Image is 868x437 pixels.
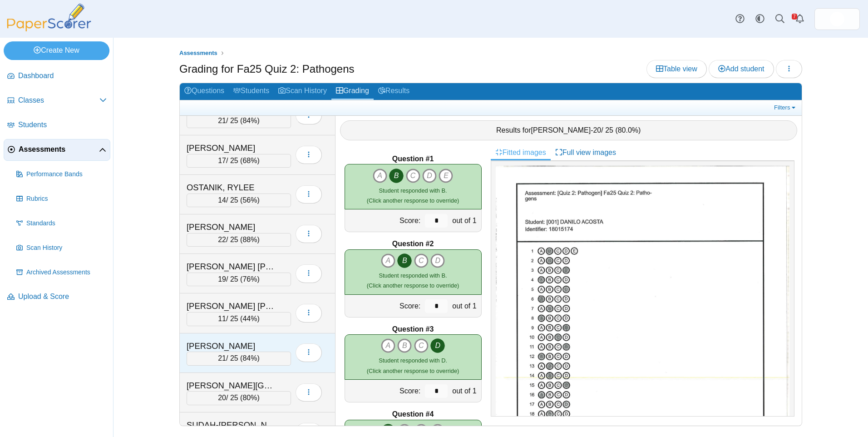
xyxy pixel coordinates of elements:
span: Archived Assessments [26,268,107,277]
div: [PERSON_NAME] [PERSON_NAME] [187,261,277,273]
a: ps.hreErqNOxSkiDGg1 [814,8,860,30]
b: Question #1 [392,154,434,164]
a: Scan History [13,237,110,259]
div: [PERSON_NAME][GEOGRAPHIC_DATA] [187,380,277,392]
span: Standards [26,219,107,228]
a: Classes [4,90,110,112]
span: 14 [218,196,226,204]
span: 80% [242,394,257,402]
span: Students [18,120,107,130]
span: 11 [218,315,226,323]
span: 20 [218,394,226,402]
a: Questions [180,83,229,100]
div: SUDAH-[PERSON_NAME] [187,419,277,431]
i: D [422,169,437,183]
a: Full view images [551,145,621,160]
span: 21 [218,117,226,124]
a: Dashboard [4,65,110,87]
span: Assessments [179,50,217,56]
a: Filters [772,103,799,112]
small: (Click another response to override) [367,272,459,289]
div: / 25 ( ) [187,114,291,128]
div: Score: [345,209,423,232]
a: Assessments [4,139,110,161]
div: Score: [345,380,423,402]
a: Grading [331,83,374,100]
div: / 25 ( ) [187,233,291,247]
i: B [389,169,404,183]
a: Archived Assessments [13,262,110,283]
span: Student responded with B. [379,272,447,279]
a: Results [374,83,414,100]
a: Upload & Score [4,286,110,308]
div: [PERSON_NAME] [187,221,277,233]
div: / 25 ( ) [187,273,291,286]
a: Scan History [274,83,331,100]
div: Results for - / 25 ( ) [340,120,798,140]
span: Dashboard [18,71,107,81]
div: / 25 ( ) [187,391,291,405]
span: Classes [18,95,99,105]
a: Students [4,114,110,136]
span: 84% [242,354,257,362]
i: D [430,253,445,268]
span: 84% [242,117,257,124]
div: OSTANIK, RYLEE [187,182,277,194]
div: / 25 ( ) [187,312,291,326]
a: PaperScorer [4,25,94,33]
a: Add student [709,60,774,78]
span: 80.0% [618,126,638,134]
span: 88% [242,236,257,243]
i: D [430,338,445,353]
span: 19 [218,275,226,283]
span: 22 [218,236,226,243]
i: C [414,253,429,268]
i: C [414,338,429,353]
a: Rubrics [13,188,110,210]
div: [PERSON_NAME] [187,142,277,154]
i: B [397,253,412,268]
span: 56% [242,196,257,204]
a: Assessments [177,48,220,59]
span: Assessments [19,144,99,154]
a: Create New [4,41,109,60]
span: Scan History [26,243,107,253]
a: Fitted images [491,145,551,160]
div: [PERSON_NAME] [187,340,277,352]
span: Add student [718,65,764,73]
span: 76% [242,275,257,283]
img: PaperScorer [4,4,94,31]
span: 17 [218,157,226,164]
a: Table view [646,60,707,78]
div: / 25 ( ) [187,154,291,168]
span: Micah Willis [830,12,844,26]
div: [PERSON_NAME] [PERSON_NAME] [187,300,277,312]
i: A [381,338,395,353]
i: B [397,338,412,353]
i: C [406,169,420,183]
b: Question #4 [392,409,434,419]
span: 21 [218,354,226,362]
span: 68% [242,157,257,164]
span: Student responded with B. [379,187,447,194]
span: [PERSON_NAME] [531,126,591,134]
span: Student responded with D. [379,357,447,364]
span: Upload & Score [18,292,107,302]
b: Question #2 [392,239,434,249]
a: Performance Bands [13,164,110,185]
i: A [381,253,395,268]
img: ps.hreErqNOxSkiDGg1 [830,12,844,26]
h1: Grading for Fa25 Quiz 2: Pathogens [179,61,355,77]
div: out of 1 [450,209,481,232]
a: Standards [13,213,110,234]
div: / 25 ( ) [187,352,291,365]
span: Rubrics [26,194,107,204]
a: Students [229,83,274,100]
span: Table view [656,65,697,73]
div: / 25 ( ) [187,194,291,207]
a: Alerts [790,9,810,29]
span: Performance Bands [26,170,107,179]
div: out of 1 [450,380,481,402]
i: A [373,169,387,183]
small: (Click another response to override) [367,187,459,204]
